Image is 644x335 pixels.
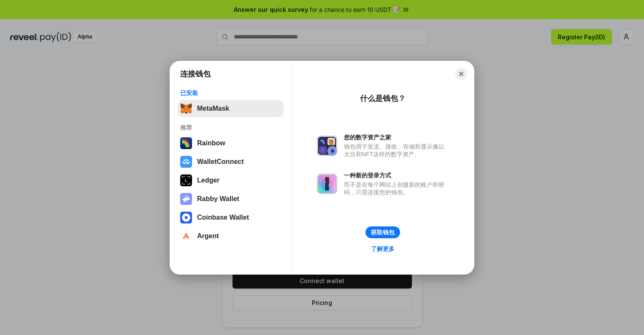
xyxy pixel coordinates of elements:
button: Rabby Wallet [178,191,284,207]
div: 一种新的登录方式 [344,172,449,179]
h1: 连接钱包 [180,69,211,79]
button: WalletConnect [178,153,284,170]
div: Argent [197,232,219,240]
div: Rabby Wallet [197,195,239,203]
div: 了解更多 [371,245,395,253]
img: svg+xml,%3Csvg%20width%3D%2228%22%20height%3D%2228%22%20viewBox%3D%220%200%2028%2028%22%20fill%3D... [180,230,192,242]
div: WalletConnect [197,158,244,166]
img: svg+xml,%3Csvg%20xmlns%3D%22http%3A%2F%2Fwww.w3.org%2F2000%2Fsvg%22%20fill%3D%22none%22%20viewBox... [317,174,337,194]
img: svg+xml,%3Csvg%20xmlns%3D%22http%3A%2F%2Fwww.w3.org%2F2000%2Fsvg%22%20fill%3D%22none%22%20viewBox... [317,136,337,156]
img: svg+xml,%3Csvg%20fill%3D%22none%22%20height%3D%2233%22%20viewBox%3D%220%200%2035%2033%22%20width%... [180,103,192,114]
div: 而不是在每个网站上创建新的账户和密码，只需连接您的钱包。 [344,181,449,196]
button: Ledger [178,172,284,189]
button: Argent [178,228,284,245]
div: 推荐 [180,124,281,131]
div: 已安装 [180,89,281,97]
a: 了解更多 [366,243,400,254]
div: 您的数字资产之家 [344,133,449,141]
button: MetaMask [178,100,284,117]
button: 获取钱包 [365,226,400,238]
img: svg+xml,%3Csvg%20width%3D%2228%22%20height%3D%2228%22%20viewBox%3D%220%200%2028%2028%22%20fill%3D... [180,212,192,223]
img: svg+xml,%3Csvg%20width%3D%2228%22%20height%3D%2228%22%20viewBox%3D%220%200%2028%2028%22%20fill%3D... [180,156,192,168]
img: svg+xml,%3Csvg%20xmlns%3D%22http%3A%2F%2Fwww.w3.org%2F2000%2Fsvg%22%20width%3D%2228%22%20height%3... [180,174,192,186]
img: svg+xml,%3Csvg%20width%3D%22120%22%20height%3D%22120%22%20viewBox%3D%220%200%20120%20120%22%20fil... [180,137,192,149]
button: Rainbow [178,135,284,152]
img: svg+xml,%3Csvg%20xmlns%3D%22http%3A%2F%2Fwww.w3.org%2F2000%2Fsvg%22%20fill%3D%22none%22%20viewBox... [180,193,192,205]
div: 获取钱包 [371,229,395,236]
div: Coinbase Wallet [197,214,249,221]
div: 什么是钱包？ [360,93,406,103]
button: Close [455,68,467,80]
button: Coinbase Wallet [178,209,284,226]
div: Rainbow [197,139,225,147]
div: MetaMask [197,105,229,112]
div: Ledger [197,177,219,184]
div: 钱包用于发送、接收、存储和显示像以太坊和NFT这样的数字资产。 [344,143,449,158]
